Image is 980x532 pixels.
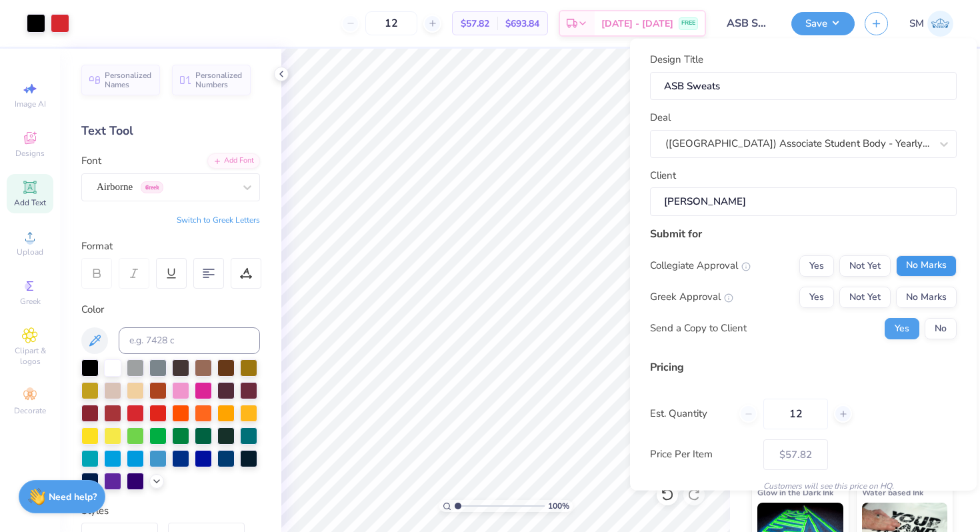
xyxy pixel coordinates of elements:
input: e.g. 7428 c [119,327,260,354]
div: Greek Approval [650,289,733,305]
button: Switch to Greek Letters [177,215,260,225]
button: Yes [799,286,834,307]
label: Design Title [650,52,703,67]
a: SM [909,11,953,37]
span: Image AI [15,99,46,109]
span: [DATE] - [DATE] [601,17,673,31]
span: Greek [20,296,41,307]
button: Yes [799,255,834,276]
button: Save [791,12,855,35]
input: – – [763,398,828,429]
span: Clipart & logos [7,345,53,367]
label: Client [650,167,676,183]
span: Personalized Numbers [195,71,243,89]
img: Sharlize Moayedi [927,11,953,37]
span: $693.84 [505,17,539,31]
input: Untitled Design [716,10,781,37]
div: Submit for [650,225,957,241]
label: Est. Quantity [650,406,729,421]
div: Collegiate Approval [650,258,751,273]
label: Price Per Item [650,447,753,462]
input: e.g. Ethan Linker [650,187,957,216]
label: Deal [650,110,671,125]
input: – – [365,11,417,35]
div: Color [81,302,260,317]
span: Decorate [14,405,46,416]
div: Add Font [207,153,260,169]
label: Font [81,153,101,169]
span: FREE [681,19,695,28]
button: No [925,317,957,339]
span: Personalized Names [105,71,152,89]
div: Styles [81,503,260,519]
span: 100 % [548,500,569,512]
span: Designs [15,148,45,159]
strong: Need help? [49,491,97,503]
span: SM [909,16,924,31]
span: Water based Ink [862,485,923,499]
button: Yes [885,317,919,339]
span: Glow in the Dark Ink [757,485,833,499]
div: Customers will see this price on HQ. [650,479,957,491]
span: $57.82 [461,17,489,31]
div: Send a Copy to Client [650,321,747,336]
button: No Marks [896,286,957,307]
button: Not Yet [839,255,891,276]
button: No Marks [896,255,957,276]
div: Pricing [650,359,957,375]
div: Format [81,239,261,254]
span: Add Text [14,197,46,208]
span: Upload [17,247,43,257]
button: Not Yet [839,286,891,307]
div: Text Tool [81,122,260,140]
